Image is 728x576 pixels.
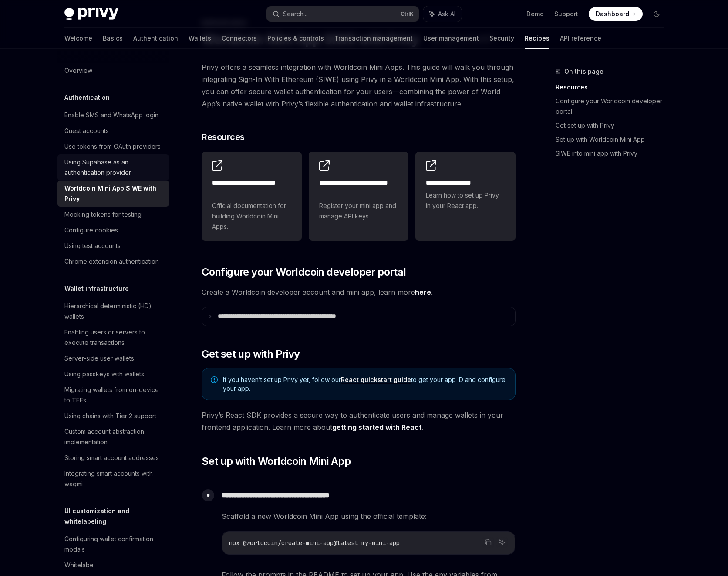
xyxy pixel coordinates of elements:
[319,201,398,222] span: Register your mini app and manage API keys.
[560,28,601,49] a: API reference
[415,288,431,297] a: here
[57,324,169,351] a: Enabling users or servers to execute transactions
[496,537,508,548] button: Ask AI
[64,411,156,421] div: Using chains with Tier 2 support
[332,423,421,432] a: getting started with React
[64,385,164,406] div: Migrating wallets from on-device to TEEs
[57,531,169,557] a: Configuring wallet confirmation modals
[202,265,406,279] span: Configure your Worldcoin developer portal
[64,225,118,235] div: Configure cookies
[64,92,110,103] h5: Authentication
[57,222,169,238] a: Configure cookies
[64,453,159,463] div: Storing smart account addresses
[64,256,159,267] div: Chrome extension authentication
[64,8,118,20] img: dark logo
[525,28,549,49] a: Recipes
[57,63,169,78] a: Overview
[57,139,169,154] a: Use tokens from OAuth providers
[64,157,164,178] div: Using Supabase as an authentication provider
[341,376,411,384] a: React quickstart guide
[212,201,291,232] span: Official documentation for building Worldcoin Mini Apps.
[267,28,324,49] a: Policies & controls
[554,10,578,18] a: Support
[202,347,300,361] span: Get set up with Privy
[334,28,413,49] a: Transaction management
[423,28,479,49] a: User management
[202,409,516,433] span: Privy’s React SDK provides a secure way to authenticate users and manage wallets in your frontend...
[229,539,400,547] span: npx @worldcoin/create-mini-app@latest my-mini-app
[57,382,169,408] a: Migrating wallets from on-device to TEEs
[438,10,455,18] span: Ask AI
[202,286,516,298] span: Create a Worldcoin developer account and mini app, learn more .
[57,298,169,324] a: Hierarchical deterministic (HD) wallets
[423,6,462,22] button: Ask AI
[222,28,257,49] a: Connectors
[202,61,516,110] span: Privy offers a seamless integration with Worldcoin Mini Apps. This guide will walk you through in...
[57,238,169,254] a: Using test accounts
[202,454,351,468] span: Set up with Worldcoin Mini App
[189,28,211,49] a: Wallets
[64,28,92,49] a: Welcome
[103,28,123,49] a: Basics
[64,183,164,204] div: Worldcoin Mini App SIWE with Privy
[596,10,629,18] span: Dashboard
[650,7,664,21] button: Toggle dark mode
[57,154,169,181] a: Using Supabase as an authentication provider
[64,209,142,220] div: Mocking tokens for testing
[202,131,245,143] span: Resources
[222,510,515,522] span: Scaffold a new Worldcoin Mini App using the official template:
[64,126,109,136] div: Guest accounts
[426,190,505,211] span: Learn how to set up Privy in your React app.
[57,557,169,573] a: Whitelabel
[211,376,218,383] svg: Note
[564,66,603,77] span: On this page
[57,424,169,450] a: Custom account abstraction implementation
[57,254,169,269] a: Chrome extension authentication
[64,65,92,76] div: Overview
[64,506,169,527] h5: UI customization and whitelabeling
[526,10,544,18] a: Demo
[57,107,169,123] a: Enable SMS and WhatsApp login
[283,9,307,19] div: Search...
[64,327,164,348] div: Enabling users or servers to execute transactions
[57,366,169,382] a: Using passkeys with wallets
[64,353,134,364] div: Server-side user wallets
[57,450,169,466] a: Storing smart account addresses
[133,28,178,49] a: Authentication
[64,560,95,570] div: Whitelabel
[57,351,169,366] a: Server-side user wallets
[64,468,164,489] div: Integrating smart accounts with wagmi
[589,7,643,21] a: Dashboard
[64,369,144,379] div: Using passkeys with wallets
[556,147,671,160] a: SIWE into mini app with Privy
[556,133,671,147] a: Set up with Worldcoin Mini App
[64,426,164,447] div: Custom account abstraction implementation
[64,301,164,322] div: Hierarchical deterministic (HD) wallets
[556,119,671,133] a: Get set up with Privy
[556,80,671,94] a: Resources
[489,28,514,49] a: Security
[57,408,169,424] a: Using chains with Tier 2 support
[64,241,121,251] div: Using test accounts
[57,207,169,222] a: Mocking tokens for testing
[556,94,671,119] a: Configure your Worldcoin developer portal
[64,283,129,294] h5: Wallet infrastructure
[57,123,169,139] a: Guest accounts
[57,466,169,492] a: Integrating smart accounts with wagmi
[401,10,414,17] span: Ctrl K
[64,534,164,555] div: Configuring wallet confirmation modals
[64,141,161,152] div: Use tokens from OAuth providers
[266,6,419,22] button: Search...CtrlK
[57,181,169,207] a: Worldcoin Mini App SIWE with Privy
[482,537,494,548] button: Copy the contents from the code block
[64,110,158,120] div: Enable SMS and WhatsApp login
[223,375,506,393] span: If you haven’t set up Privy yet, follow our to get your app ID and configure your app.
